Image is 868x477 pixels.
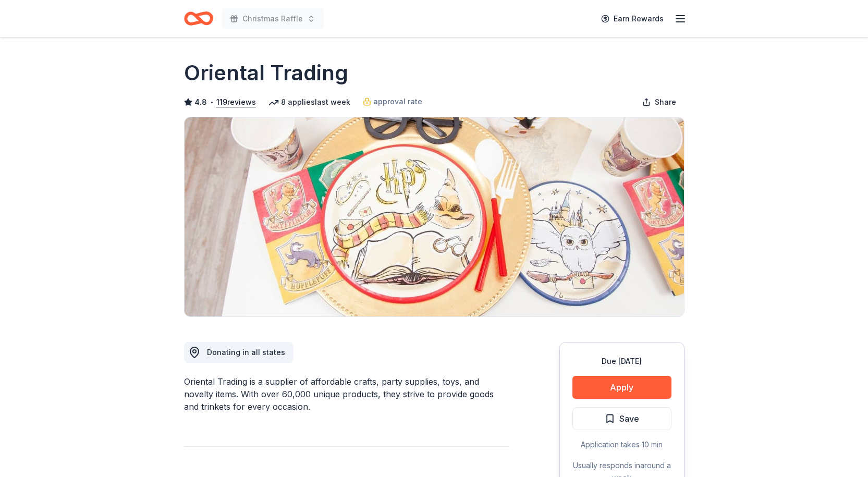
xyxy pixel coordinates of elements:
div: Application takes 10 min [572,438,671,451]
span: Donating in all states [207,348,285,357]
span: 4.8 [194,96,207,108]
button: Christmas Raffle [222,8,324,29]
button: Share [634,92,684,113]
span: • [210,98,213,106]
img: Image for Oriental Trading [185,117,684,316]
div: Oriental Trading is a supplier of affordable crafts, party supplies, toys, and novelty items. Wit... [184,375,509,413]
button: Save [572,407,671,430]
a: approval rate [363,95,422,108]
button: 119reviews [216,96,256,108]
a: Earn Rewards [595,9,670,28]
span: Save [619,412,639,425]
span: Share [655,96,676,108]
div: 8 applies last week [268,96,350,108]
span: Christmas Raffle [242,13,303,25]
h1: Oriental Trading [184,58,348,88]
span: approval rate [373,95,422,108]
a: Home [184,6,213,31]
div: Due [DATE] [572,355,671,368]
button: Apply [572,376,671,399]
